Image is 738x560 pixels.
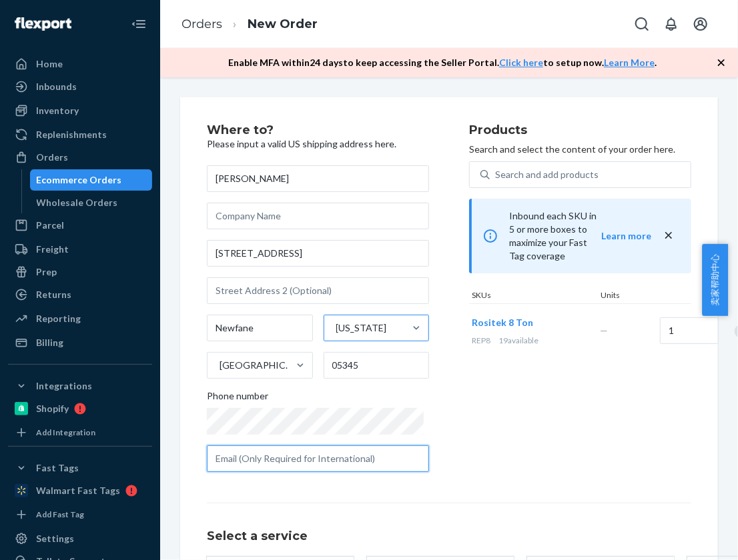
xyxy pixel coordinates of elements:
[8,308,152,329] a: Reporting
[220,359,295,372] div: [GEOGRAPHIC_DATA]
[8,284,152,305] a: Returns
[8,239,152,260] a: Freight
[207,445,429,472] input: Email (Only Required for International)
[8,215,152,236] a: Parcel
[8,124,152,145] a: Replenishments
[15,17,71,31] img: Flexport logo
[218,359,220,372] input: [GEOGRAPHIC_DATA]
[36,336,63,349] div: Billing
[469,124,691,137] h2: Products
[601,229,651,243] button: Learn more
[36,104,79,117] div: Inventory
[207,277,429,304] input: Street Address 2 (Optional)
[207,203,429,229] input: Company Name
[36,128,107,141] div: Replenishments
[36,219,64,232] div: Parcel
[604,57,655,68] a: Learn More
[8,100,152,121] a: Inventory
[207,240,429,267] input: Street Address
[687,11,714,37] button: Open account menu
[702,244,728,316] button: 卖家帮助中心
[8,261,152,283] a: Prep
[36,265,57,279] div: Prep
[207,530,691,543] h1: Select a service
[36,484,120,497] div: Walmart Fast Tags
[469,143,691,156] p: Search and select the content of your order here.
[658,11,685,37] button: Open notifications
[472,316,533,329] button: Rositek 8 Ton
[248,17,318,31] a: New Order
[469,199,691,273] div: Inbound each SKU in 5 or more boxes to maximize your Fast Tag coverage
[8,507,152,523] a: Add Fast Tag
[8,76,152,97] a: Inbounds
[336,321,387,335] div: [US_STATE]
[8,425,152,441] a: Add Integration
[37,196,118,209] div: Wholesale Orders
[469,289,598,303] div: SKUs
[207,124,429,137] h2: Where to?
[498,335,538,345] span: 19 available
[228,56,657,69] p: Enable MFA within 24 days to keep accessing the Seller Portal. to setup now. .
[8,53,152,75] a: Home
[30,192,153,213] a: Wholesale Orders
[598,289,658,303] div: Units
[8,375,152,397] button: Integrations
[36,288,71,301] div: Returns
[36,509,84,520] div: Add Fast Tag
[8,332,152,353] a: Billing
[660,317,719,344] input: Quantity
[8,480,152,501] a: Walmart Fast Tags
[36,312,81,325] div: Reporting
[324,352,430,379] input: ZIP Code
[36,427,95,438] div: Add Integration
[8,457,152,479] button: Fast Tags
[125,11,152,37] button: Close Navigation
[37,173,122,187] div: Ecommerce Orders
[629,11,655,37] button: Open Search Box
[36,151,68,164] div: Orders
[600,325,608,336] span: —
[36,243,69,256] div: Freight
[495,168,599,181] div: Search and add products
[8,147,152,168] a: Orders
[36,80,77,93] div: Inbounds
[207,137,429,151] p: Please input a valid US shipping address here.
[36,402,69,415] div: Shopify
[662,229,675,243] button: close
[171,5,328,44] ol: breadcrumbs
[8,398,152,419] a: Shopify
[30,169,153,191] a: Ecommerce Orders
[207,389,268,408] span: Phone number
[472,317,533,328] span: Rositek 8 Ton
[36,57,63,71] div: Home
[8,528,152,549] a: Settings
[499,57,543,68] a: Click here
[36,461,79,475] div: Fast Tags
[472,335,490,345] span: REP8
[335,321,336,335] input: [US_STATE]
[181,17,222,31] a: Orders
[36,532,74,545] div: Settings
[207,315,313,341] input: City
[36,379,92,393] div: Integrations
[207,165,429,192] input: First & Last Name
